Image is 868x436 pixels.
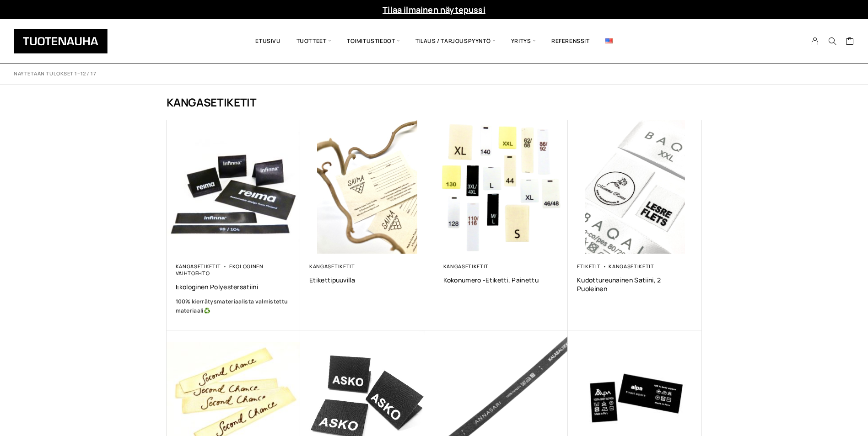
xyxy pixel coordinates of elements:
button: Search [824,37,841,45]
a: Kangasetiketit [609,263,654,270]
span: Tuotteet [289,26,339,57]
a: Referenssit [544,26,598,57]
span: Tilaus / Tarjouspyyntö [408,26,503,57]
a: Kangasetiketit [176,263,221,270]
a: Kudottureunainen satiini, 2 puoleinen [577,276,693,293]
a: 100% kierrätysmateriaalista valmistettu materiaali♻️ [176,297,291,315]
a: Ekologinen polyestersatiini [176,282,291,291]
a: Kangasetiketit [443,263,489,270]
img: Tuotenauha Oy [14,29,108,53]
a: Cart [846,37,854,48]
p: Näytetään tulokset 1–12 / 17 [14,70,96,77]
a: Kokonumero -etiketti, Painettu [443,276,559,284]
a: My Account [806,37,824,45]
span: Yritys [503,26,544,57]
h1: Kangasetiketit [167,95,702,110]
a: Kangasetiketit [309,263,355,270]
a: Tilaa ilmainen näytepussi [383,4,485,15]
a: Ekologinen vaihtoehto [176,263,264,276]
a: Etiketit [577,263,601,270]
span: Toimitustiedot [339,26,408,57]
a: Etikettipuuvilla [309,276,425,284]
img: English [605,38,613,43]
b: 100% kierrätysmateriaalista valmistettu materiaali [176,298,288,314]
p: ♻️ [176,297,291,315]
a: Etusivu [248,26,288,57]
